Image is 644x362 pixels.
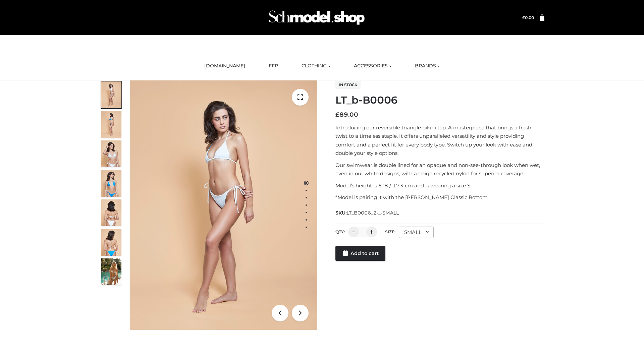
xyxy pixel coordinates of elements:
bdi: 89.00 [335,111,358,118]
img: ArielClassicBikiniTop_CloudNine_AzureSky_OW114ECO_4-scaled.jpg [101,170,121,197]
img: ArielClassicBikiniTop_CloudNine_AzureSky_OW114ECO_2-scaled.jpg [101,111,121,138]
a: £0.00 [522,15,534,20]
label: Size: [385,229,395,234]
div: SMALL [399,227,434,238]
img: Schmodel Admin 964 [266,4,367,31]
span: £ [335,111,339,118]
a: BRANDS [410,59,445,73]
label: QTY: [335,229,345,234]
img: ArielClassicBikiniTop_CloudNine_AzureSky_OW114ECO_7-scaled.jpg [101,199,121,226]
p: *Model is pairing it with the [PERSON_NAME] Classic Bottom [335,193,544,202]
p: Our swimwear is double lined for an opaque and non-see-through look when wet, even in our white d... [335,161,544,178]
p: Introducing our reversible triangle bikini top. A masterpiece that brings a fresh twist to a time... [335,123,544,158]
img: ArielClassicBikiniTop_CloudNine_AzureSky_OW114ECO_8-scaled.jpg [101,229,121,256]
a: [DOMAIN_NAME] [199,59,250,73]
span: £ [522,15,525,20]
img: ArielClassicBikiniTop_CloudNine_AzureSky_OW114ECO_3-scaled.jpg [101,140,121,167]
span: LT_B0006_2-_-SMALL [346,210,399,216]
a: ACCESSORIES [349,59,396,73]
img: ArielClassicBikiniTop_CloudNine_AzureSky_OW114ECO_1 [130,80,317,330]
p: Model’s height is 5 ‘8 / 173 cm and is wearing a size S. [335,181,544,190]
span: In stock [335,81,361,89]
h1: LT_b-B0006 [335,94,544,106]
img: ArielClassicBikiniTop_CloudNine_AzureSky_OW114ECO_1-scaled.jpg [101,81,121,108]
a: FFP [264,59,283,73]
a: Add to cart [335,246,385,261]
bdi: 0.00 [522,15,534,20]
span: SKU: [335,209,399,217]
a: CLOTHING [297,59,335,73]
img: Arieltop_CloudNine_AzureSky2.jpg [101,258,121,285]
